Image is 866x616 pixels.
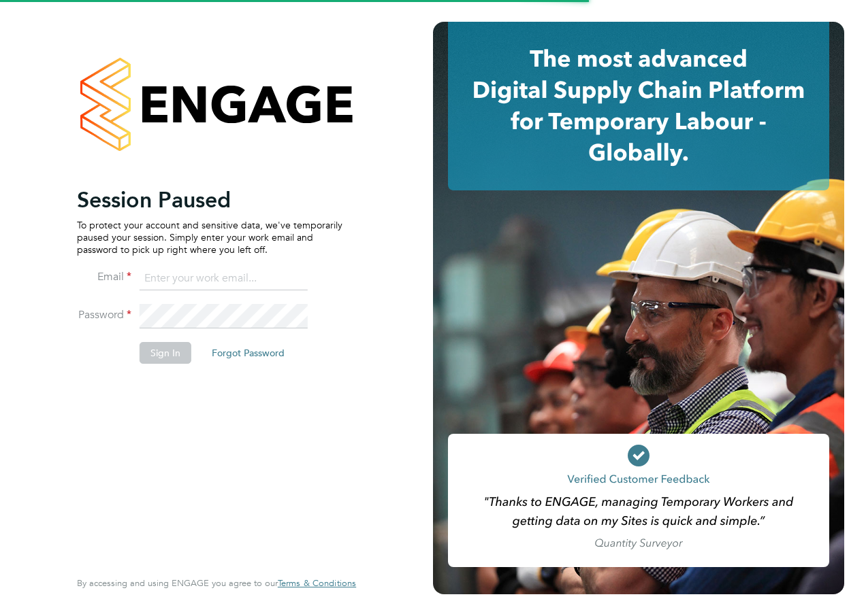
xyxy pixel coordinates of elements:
[77,270,131,284] label: Email
[140,267,308,291] input: Enter your work email...
[77,308,131,322] label: Password
[201,342,295,364] button: Forgot Password
[278,578,356,589] a: Terms & Conditions
[77,219,342,256] p: To protect your account and sensitive data, we've temporarily paused your session. Simply enter y...
[77,577,356,589] span: By accessing and using ENGAGE you agree to our
[140,342,191,364] button: Sign In
[77,186,342,213] h2: Session Paused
